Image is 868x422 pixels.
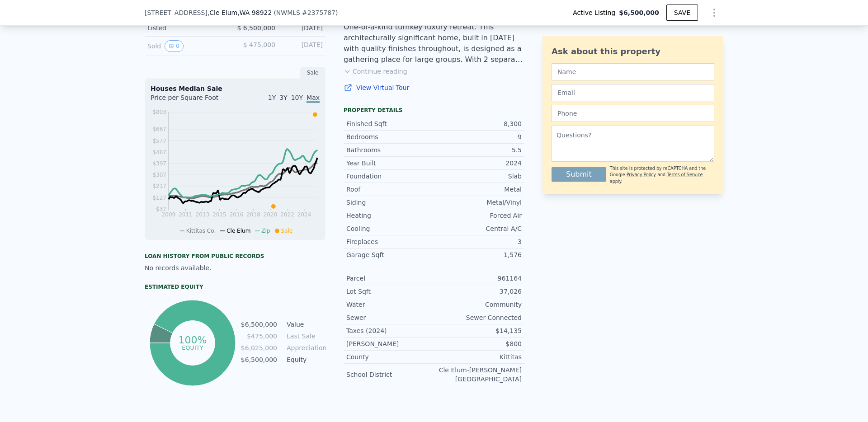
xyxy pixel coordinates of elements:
div: Loan history from public records [145,253,325,260]
div: 5.5 [434,145,522,155]
td: Equity [285,355,325,365]
td: $475,000 [241,331,278,341]
span: [STREET_ADDRESS] [145,8,208,17]
tspan: 2020 [264,211,278,218]
span: Kittitas Co. [186,228,216,234]
span: , Cle Elum [208,8,272,17]
tspan: $487 [152,149,166,155]
input: Name [552,63,714,80]
a: View Virtual Tour [344,83,524,92]
span: $6,500,000 [619,8,659,17]
div: Taxes (2024) [346,326,434,335]
div: Price per Square Foot [151,93,235,108]
div: Sewer [346,313,434,322]
tspan: equity [182,344,203,351]
div: $800 [434,339,522,348]
div: Estimated Equity [145,283,325,291]
span: $ 475,000 [243,41,275,48]
div: 1,576 [434,250,522,259]
tspan: $127 [152,195,166,201]
tspan: 2015 [212,211,226,218]
div: Property details [344,107,524,114]
div: Foundation [346,172,434,181]
div: $14,135 [434,326,522,335]
div: Siding [346,198,434,207]
div: Finished Sqft [346,119,434,128]
div: Lot Sqft [346,287,434,296]
div: Sewer Connected [434,313,522,322]
span: $ 6,500,000 [237,24,275,32]
div: County [346,352,434,361]
div: [PERSON_NAME] [346,339,434,348]
tspan: 2009 [162,211,176,218]
span: # 2375787 [302,9,335,16]
tspan: $803 [152,109,166,115]
div: Bedrooms [346,132,434,141]
div: 961164 [434,274,522,283]
div: Community [434,300,522,309]
div: Sale [300,67,325,79]
a: Terms of Service [667,172,703,177]
td: Appreciation [285,343,325,353]
button: Submit [552,167,606,182]
div: Forced Air [434,211,522,220]
tspan: $37 [156,206,166,212]
tspan: 2016 [230,211,244,218]
div: 9 [434,132,522,141]
div: Sold [147,40,228,52]
td: $6,500,000 [241,319,278,329]
div: 8,300 [434,119,522,128]
div: Slab [434,172,522,181]
tspan: 2013 [196,211,210,218]
div: 2024 [434,159,522,168]
div: Garage Sqft [346,250,434,259]
button: SAVE [666,5,698,21]
span: Max [307,94,320,103]
div: [DATE] [283,40,323,52]
input: Email [552,84,714,101]
div: ( ) [274,8,338,17]
tspan: $307 [152,172,166,178]
button: Continue reading [344,67,407,76]
div: [DATE] [283,23,323,33]
td: $6,500,000 [241,355,278,365]
div: Central A/C [434,224,522,233]
span: 1Y [268,94,276,101]
div: Cle Elum-[PERSON_NAME][GEOGRAPHIC_DATA] [434,366,522,384]
button: Show Options [705,4,723,22]
div: Cooling [346,224,434,233]
div: Bathrooms [346,145,434,155]
div: Kittitas [434,352,522,361]
button: View historical data [165,40,184,52]
input: Phone [552,105,714,122]
span: NWMLS [276,9,300,16]
tspan: 2018 [246,211,260,218]
span: 10Y [291,94,303,101]
span: Zip [261,228,270,234]
div: School District [346,370,434,379]
tspan: 2022 [280,211,294,218]
tspan: $577 [152,138,166,144]
tspan: $397 [152,160,166,167]
div: 3 [434,237,522,246]
td: Last Sale [285,331,325,341]
span: Cle Elum [226,228,250,234]
div: No records available. [145,263,325,272]
div: Parcel [346,274,434,283]
div: Metal [434,185,522,194]
div: This site is protected by reCAPTCHA and the Google and apply. [610,165,714,185]
div: Heating [346,211,434,220]
tspan: $217 [152,183,166,189]
span: 3Y [279,94,287,101]
tspan: 2024 [297,211,311,218]
tspan: $667 [152,126,166,132]
div: Houses Median Sale [151,84,320,93]
div: One-of-a-kind turnkey luxury retreat. This architecturally significant home, built in [DATE] with... [344,22,524,65]
td: Value [285,319,325,329]
div: 37,026 [434,287,522,296]
div: Year Built [346,159,434,168]
div: Fireplaces [346,237,434,246]
span: Sale [281,228,293,234]
div: Ask about this property [552,45,714,58]
div: Water [346,300,434,309]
